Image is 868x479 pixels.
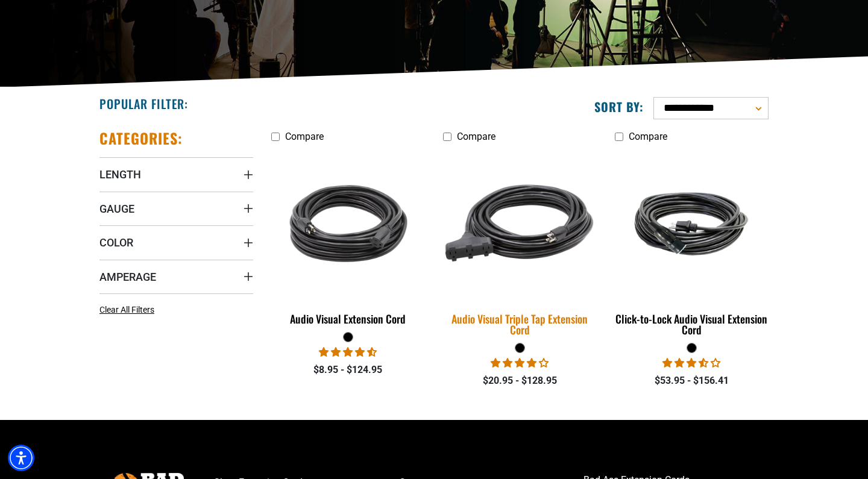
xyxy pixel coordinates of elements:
span: 4.68 stars [319,346,377,358]
h2: Popular Filter: [99,96,188,111]
span: 3.50 stars [662,357,720,369]
img: black [615,177,767,270]
summary: Length [99,157,253,191]
div: $20.95 - $128.95 [443,374,597,388]
h2: Categories: [99,129,183,148]
img: black [272,154,424,293]
span: Color [99,236,133,249]
span: Amperage [99,270,156,284]
span: Compare [457,131,495,142]
div: Audio Visual Triple Tap Extension Cord [443,313,597,335]
div: Click-to-Lock Audio Visual Extension Cord [615,313,769,335]
div: Audio Visual Extension Cord [271,313,425,324]
span: Clear All Filters [99,305,154,315]
summary: Amperage [99,260,253,293]
summary: Gauge [99,192,253,225]
div: $53.95 - $156.41 [615,374,769,388]
label: Sort by: [594,99,644,114]
a: Clear All Filters [99,304,159,316]
div: Accessibility Menu [8,445,34,471]
summary: Color [99,225,253,259]
a: black Audio Visual Triple Tap Extension Cord [443,148,597,342]
div: $8.95 - $124.95 [271,363,425,377]
span: Compare [285,131,324,142]
span: Compare [629,131,667,142]
span: Gauge [99,202,134,216]
span: Length [99,167,141,181]
a: black Audio Visual Extension Cord [271,148,425,331]
span: 3.75 stars [491,357,549,369]
img: black [435,146,604,301]
a: black Click-to-Lock Audio Visual Extension Cord [615,148,769,342]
